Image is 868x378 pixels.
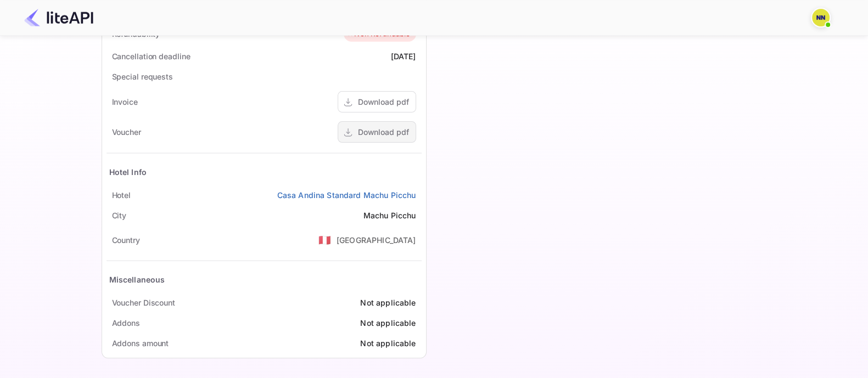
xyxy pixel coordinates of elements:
div: Addons amount [112,337,169,349]
div: Not applicable [360,337,416,349]
div: Voucher [112,126,141,138]
div: City [112,210,127,221]
div: Hotel [112,189,131,201]
div: [DATE] [391,50,416,62]
div: Addons [112,317,140,329]
div: Download pdf [358,96,409,108]
div: Country [112,234,140,246]
img: N/A N/A [812,9,830,26]
img: LiteAPI Logo [24,9,93,26]
div: Machu Picchu [363,210,416,221]
div: Hotel Info [109,166,147,178]
div: Special requests [112,71,173,82]
div: Download pdf [358,126,409,138]
div: Not applicable [360,297,416,308]
a: Casa Andina Standard Machu Picchu [277,189,416,201]
div: Cancellation deadline [112,50,191,62]
div: Voucher Discount [112,297,175,308]
div: Miscellaneous [109,274,165,285]
div: Not applicable [360,317,416,329]
div: [GEOGRAPHIC_DATA] [337,234,416,246]
div: Invoice [112,96,138,108]
span: United States [318,230,331,250]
